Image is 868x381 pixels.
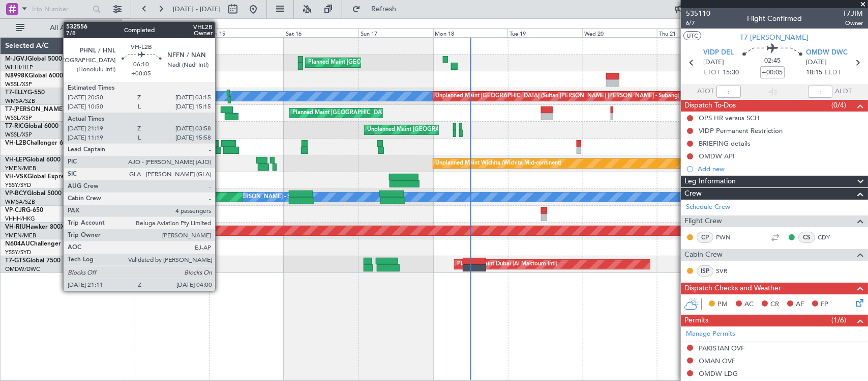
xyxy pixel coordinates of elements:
a: Manage Permits [686,329,735,339]
a: SVR [716,266,739,276]
a: N8998KGlobal 6000 [5,73,63,79]
div: Sun 17 [358,28,433,37]
a: WSSL/XSP [5,131,32,139]
span: VH-LEP [5,157,26,163]
a: YSSY/SYD [5,181,31,189]
a: WMSA/SZB [5,198,35,206]
div: BRIEFING details [699,139,751,148]
span: Leg Information [684,176,736,187]
div: Sat 16 [284,28,358,37]
span: AC [744,300,754,310]
div: Wed 20 [582,28,657,37]
a: YMEN/MEB [5,165,36,172]
button: Refresh [347,1,408,17]
span: Crew [684,188,702,200]
a: WIHH/HLP [5,64,33,71]
span: FP [821,300,828,310]
span: Dispatch Checks and Weather [684,283,781,294]
div: Planned Maint Dubai (Al Maktoum Intl) [457,257,557,272]
a: Schedule Crew [686,202,730,212]
span: Cabin Crew [684,249,723,261]
a: WSSL/XSP [5,114,32,122]
a: T7-[PERSON_NAME]Global 7500 [5,106,99,113]
div: Unplanned Maint [GEOGRAPHIC_DATA] (Seletar) [367,122,494,138]
a: T7-GTSGlobal 7500 [5,258,61,264]
span: (1/6) [831,315,846,325]
span: T7-GTS [5,258,26,264]
div: Add new [698,165,863,173]
a: YSSY/SYD [5,249,31,256]
a: YMEN/MEB [5,232,36,239]
a: N604AUChallenger 604 [5,241,74,247]
span: PM [717,300,728,310]
div: Fri 15 [209,28,284,37]
span: ATOT [697,87,714,97]
div: PAKISTAN OVF [699,344,744,352]
span: M-JGVJ [5,56,27,62]
div: [DATE] [124,20,141,29]
input: --:-- [716,86,741,98]
a: PWN [716,233,739,242]
span: 18:15 [806,68,822,78]
span: ELDT [825,68,841,78]
span: T7-[PERSON_NAME] [740,32,809,43]
input: Trip Number [31,2,89,17]
span: [DATE] - [DATE] [173,5,221,14]
div: OMDW LDG [699,369,738,378]
div: Thu 14 [134,28,209,37]
span: Refresh [363,6,405,13]
span: All Aircraft [26,24,107,32]
div: Unplanned Maint [GEOGRAPHIC_DATA] (Sultan [PERSON_NAME] [PERSON_NAME] - Subang) [436,89,680,104]
a: VHHH/HKG [5,215,35,223]
span: Permits [684,315,708,326]
span: T7-[PERSON_NAME] [5,106,64,113]
span: (0/4) [831,100,846,111]
span: N8998K [5,73,28,79]
a: VH-L2BChallenger 604 [5,140,70,146]
span: VP-CJR [5,207,26,213]
span: T7-ELLY [5,90,27,96]
a: VH-VSKGlobal Express XRS [5,174,83,180]
span: T7-RIC [5,123,24,129]
span: VIDP DEL [703,48,734,58]
span: [DATE] [806,58,827,68]
span: Dispatch To-Dos [684,100,736,112]
a: VP-CJRG-650 [5,207,43,213]
span: 15:30 [723,68,739,78]
span: Owner [843,19,863,28]
a: T7-ELLYG-550 [5,90,45,96]
span: OMDW DWC [806,48,848,58]
div: Thu 21 [657,28,732,37]
a: M-JGVJGlobal 5000 [5,56,62,62]
span: T7JIM [843,8,863,19]
span: 6/7 [686,19,710,28]
button: UTC [683,31,701,40]
span: CR [770,300,779,310]
a: T7-RICGlobal 6000 [5,123,58,129]
div: Tue 19 [507,28,582,37]
div: CS [798,232,815,243]
div: Planned Maint [GEOGRAPHIC_DATA] (Seletar) [292,105,412,121]
a: VP-BCYGlobal 5000 [5,190,62,197]
span: VH-RIU [5,224,26,230]
a: VH-RIUHawker 800XP [5,224,68,230]
span: [DATE] [703,58,724,68]
span: 535110 [686,8,710,19]
div: OMAN OVF [699,357,735,365]
div: CP [697,232,713,243]
a: OMDW/DWC [5,265,40,273]
a: CDY [818,233,841,242]
span: ETOT [703,68,720,78]
div: OPS HR versus SCH [699,114,760,122]
div: Planned Maint [GEOGRAPHIC_DATA] (Seletar) [308,55,428,70]
span: Flight Crew [684,215,722,227]
div: OMDW API [699,152,735,160]
a: VH-LEPGlobal 6000 [5,157,61,163]
a: WSSL/XSP [5,80,32,88]
div: Flight Confirmed [747,14,802,24]
a: WMSA/SZB [5,97,35,105]
span: VH-VSK [5,174,27,180]
span: VP-BCY [5,190,27,197]
span: VH-L2B [5,140,26,146]
div: Mon 18 [433,28,508,37]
